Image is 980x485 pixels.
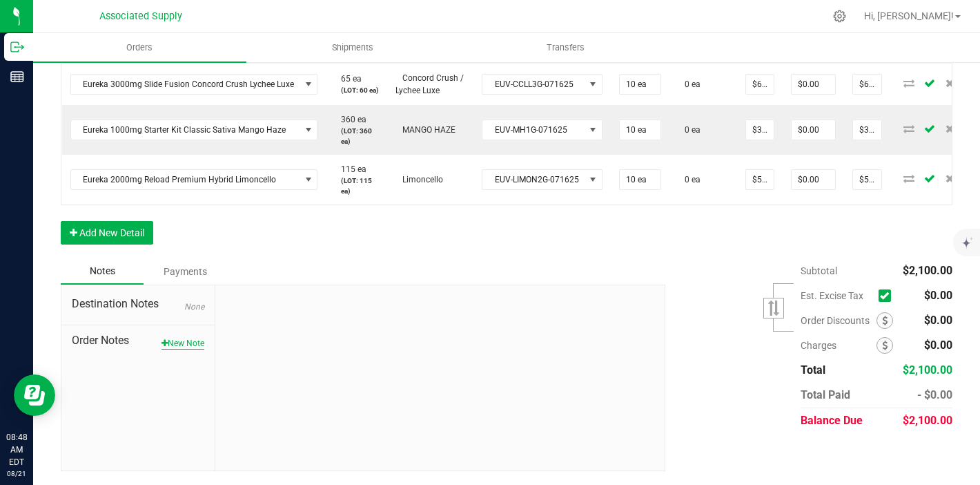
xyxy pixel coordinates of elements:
span: EUV-MH1G-071625 [482,120,585,140]
span: Eureka 2000mg Reload Premium Hybrid Limoncello [71,170,300,189]
input: 0 [792,120,835,140]
span: $0.00 [924,339,952,352]
span: $2,100.00 [903,414,952,427]
span: 115 ea [334,164,366,174]
input: 0 [853,170,881,189]
span: Order Notes [72,332,204,349]
div: Manage settings [831,10,848,23]
button: New Note [161,337,204,350]
span: 0 ea [678,175,700,184]
input: 0 [746,75,774,94]
span: NO DATA FOUND [70,74,318,95]
span: Eureka 3000mg Slide Fusion Concord Crush Lychee Luxe [71,75,300,94]
span: NO DATA FOUND [70,120,318,140]
span: Concord Crush / Lychee Luxe [395,73,464,95]
span: MANGO HAZE [395,125,455,135]
input: 0 [853,75,881,94]
span: Charges [801,340,876,351]
iframe: Resource center [14,374,55,416]
p: (LOT: 360 ea) [334,126,379,146]
div: Payments [144,259,226,284]
input: 0 [792,170,835,189]
input: 0 [620,75,660,94]
input: 0 [620,170,660,189]
span: Orders [108,41,171,54]
span: Delete Order Detail [940,79,961,87]
p: 08:48 AM EDT [6,431,27,468]
span: - $0.00 [917,388,952,401]
inline-svg: Outbound [10,40,24,54]
span: Balance Due [801,414,863,427]
span: Est. Excise Tax [801,290,873,301]
span: $0.00 [924,289,952,302]
span: None [184,302,204,312]
span: Transfers [528,41,603,54]
span: Delete Order Detail [940,124,961,133]
input: 0 [620,120,660,140]
span: Total [801,363,825,377]
p: (LOT: 60 ea) [334,85,379,95]
span: EUV-LIMON2G-071625 [482,170,585,189]
span: Order Discounts [801,315,876,326]
input: 0 [746,170,774,189]
input: 0 [853,120,881,140]
p: (LOT: 115 ea) [334,175,379,196]
span: 65 ea [334,74,362,84]
span: Associated Supply [99,10,182,22]
span: Save Order Detail [919,174,940,182]
span: Calculate excise tax [879,286,897,305]
span: EUV-CCLL3G-071625 [482,75,585,94]
input: 0 [792,75,835,94]
button: Add New Detail [61,221,153,245]
inline-svg: Reports [10,70,24,84]
span: $0.00 [924,314,952,327]
span: 360 ea [334,115,366,124]
span: Shipments [313,41,392,54]
span: Hi, [PERSON_NAME]! [864,10,954,21]
span: Destination Notes [72,296,204,312]
span: Delete Order Detail [940,174,961,182]
span: Eureka 1000mg Starter Kit Classic Sativa Mango Haze [71,120,300,140]
span: Save Order Detail [919,79,940,87]
input: 0 [746,120,774,140]
span: Limoncello [395,175,443,184]
span: Subtotal [801,265,837,276]
span: NO DATA FOUND [70,169,318,190]
span: Total Paid [801,388,850,401]
p: 08/21 [6,468,27,479]
a: Orders [33,33,246,62]
a: Transfers [459,33,672,62]
span: 0 ea [678,125,700,135]
a: Shipments [246,33,460,62]
span: $2,100.00 [903,363,952,377]
div: Notes [61,258,144,285]
span: 0 ea [678,79,700,89]
span: $2,100.00 [903,264,952,277]
span: Save Order Detail [919,124,940,133]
